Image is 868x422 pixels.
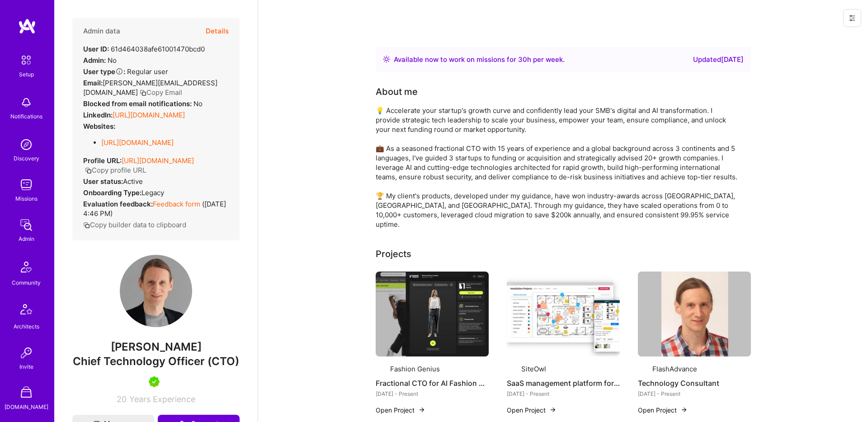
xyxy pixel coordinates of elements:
div: Setup [19,70,34,79]
img: Technology Consultant [638,272,751,356]
img: Company logo [376,364,387,375]
img: Company logo [507,364,518,375]
img: arrow-right [418,406,425,413]
span: 20 [117,394,127,404]
strong: Evaluation feedback: [83,200,153,208]
button: Copy Email [140,88,182,97]
div: Available now to work on missions for h per week . [394,54,565,65]
img: Architects [15,300,37,322]
strong: Blocked from email notifications: [83,99,193,108]
strong: Websites: [83,122,115,131]
span: [PERSON_NAME] [72,340,240,354]
button: Open Project [638,405,688,415]
div: Missions [15,194,38,203]
div: 61d464038afe61001470bcd0 [83,44,205,54]
div: 💡 Accelerate your startup's growth curve and confidently lead your SMB's digital and AI transform... [376,106,737,229]
div: Notifications [10,112,42,121]
button: Copy builder data to clipboard [83,220,186,230]
a: [URL][DOMAIN_NAME] [101,138,174,147]
div: Architects [14,322,39,331]
img: A.Teamer in Residence [149,376,160,387]
strong: Onboarding Type: [83,188,142,197]
strong: User ID: [83,45,109,53]
div: No [83,99,203,108]
div: Admin [19,234,34,244]
span: Chief Technology Officer (CTO) [73,355,239,368]
img: Company logo [638,364,649,375]
img: Fractional CTO for AI Fashion Advice [376,272,489,356]
div: Regular user [83,67,168,76]
strong: LinkedIn: [83,111,113,119]
div: [DATE] - Present [638,389,751,399]
img: teamwork [17,176,35,194]
button: Copy profile URL [85,165,146,175]
span: Years Experience [129,394,195,404]
button: Details [206,18,229,44]
div: [DOMAIN_NAME] [5,402,48,412]
a: Feedback form [153,200,200,208]
strong: Email: [83,79,103,87]
div: Discovery [14,154,39,163]
a: [URL][DOMAIN_NAME] [113,111,185,119]
button: Open Project [507,405,557,415]
div: Community [12,278,41,287]
img: User Avatar [120,255,192,327]
strong: Profile URL: [83,156,122,165]
img: logo [18,18,36,34]
i: icon Copy [140,89,146,96]
div: No [83,56,117,65]
div: Updated [DATE] [693,54,744,65]
strong: Admin: [83,56,106,65]
div: Fashion Genius [390,364,440,374]
img: bell [17,94,35,112]
div: About me [376,85,418,98]
img: arrow-right [549,406,557,413]
strong: User status: [83,177,123,186]
span: Active [123,177,143,186]
div: [DATE] - Present [376,389,489,399]
h4: Fractional CTO for AI Fashion Advice [376,377,489,389]
img: Community [15,256,37,278]
span: legacy [142,188,164,197]
i: icon Copy [85,167,92,174]
img: discovery [17,136,35,154]
img: SaaS management platform for security installations and devices [507,272,620,356]
img: setup [17,51,36,70]
div: [DATE] - Present [507,389,620,399]
img: arrow-right [680,406,688,413]
strong: User type : [83,67,125,76]
div: ( [DATE] 4:46 PM ) [83,199,229,218]
div: Invite [19,362,33,371]
span: 30 [518,55,527,64]
div: SiteOwl [521,364,546,374]
h4: SaaS management platform for security installations and devices [507,377,620,389]
span: [PERSON_NAME][EMAIL_ADDRESS][DOMAIN_NAME] [83,79,217,97]
button: Open Project [376,405,425,415]
img: A Store [17,384,35,402]
h4: Technology Consultant [638,377,751,389]
a: [URL][DOMAIN_NAME] [122,156,194,165]
div: Projects [376,247,411,261]
img: Invite [17,344,35,362]
img: admin teamwork [17,216,35,234]
img: Availability [383,56,390,63]
i: Help [115,67,123,75]
div: FlashAdvance [652,364,697,374]
h4: Admin data [83,27,120,35]
i: icon Copy [83,222,90,229]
